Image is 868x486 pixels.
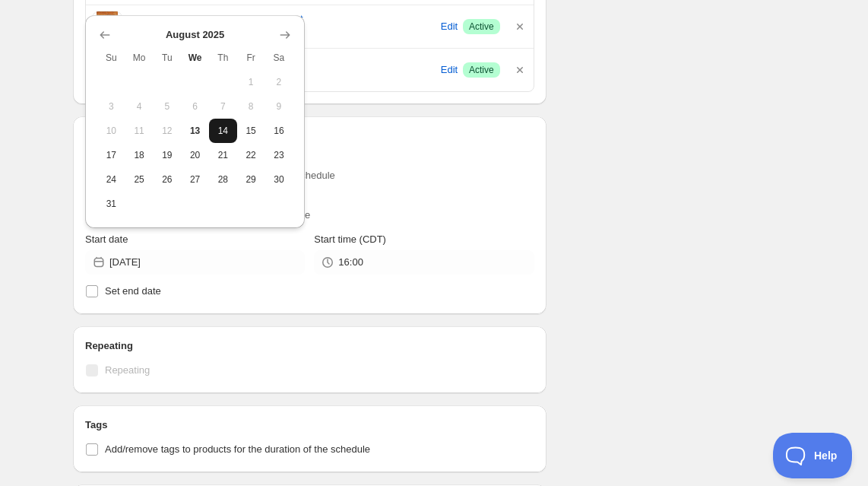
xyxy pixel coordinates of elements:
[237,94,265,119] button: Friday August 8 2025
[103,52,119,64] span: Su
[237,70,265,94] button: Friday August 1 2025
[135,11,436,27] a: Z Supply Grounded [DATE] Sweatshirt
[105,443,370,455] span: Add/remove tags to products for the duration of the schedule
[469,64,494,76] span: Active
[131,100,147,113] span: 4
[85,233,128,245] span: Start date
[103,100,119,113] span: 3
[265,167,293,192] button: Saturday August 30 2025
[154,119,182,143] button: Tuesday August 12 2025
[160,173,176,186] span: 26
[85,418,534,433] h2: Tags
[265,119,293,143] button: Saturday August 16 2025
[154,167,182,192] button: Tuesday August 26 2025
[237,46,265,70] th: Friday
[160,100,176,113] span: 5
[103,125,119,137] span: 10
[187,149,203,161] span: 20
[131,52,147,64] span: Mo
[160,149,176,161] span: 19
[271,149,287,161] span: 23
[125,119,154,143] button: Monday August 11 2025
[181,46,209,70] th: Wednesday
[215,125,231,137] span: 14
[271,52,287,64] span: Sa
[271,173,287,186] span: 30
[131,125,147,137] span: 11
[209,46,237,70] th: Thursday
[265,94,293,119] button: Saturday August 9 2025
[97,46,125,70] th: Sunday
[103,198,119,210] span: 31
[97,143,125,167] button: Sunday August 17 2025
[209,167,237,192] button: Thursday August 28 2025
[103,173,119,186] span: 24
[103,149,119,161] span: 17
[441,19,458,34] span: Edit
[265,143,293,167] button: Saturday August 23 2025
[125,94,154,119] button: Monday August 4 2025
[97,167,125,192] button: Sunday August 24 2025
[97,119,125,143] button: Sunday August 10 2025
[105,285,161,297] span: Set end date
[314,233,386,245] span: Start time (CDT)
[469,21,494,33] span: Active
[187,125,203,137] span: 13
[215,52,231,64] span: Th
[209,119,237,143] button: Thursday August 14 2025
[243,125,259,137] span: 15
[215,173,231,186] span: 28
[773,433,853,478] iframe: Toggle Customer Support
[125,143,154,167] button: Monday August 18 2025
[131,173,147,186] span: 25
[181,167,209,192] button: Wednesday August 27 2025
[209,143,237,167] button: Thursday August 21 2025
[243,100,259,113] span: 8
[274,24,296,46] button: Show next month, September 2025
[237,143,265,167] button: Friday August 22 2025
[160,125,176,137] span: 12
[237,119,265,143] button: Friday August 15 2025
[237,167,265,192] button: Friday August 29 2025
[181,94,209,119] button: Wednesday August 6 2025
[131,149,147,161] span: 18
[209,94,237,119] button: Thursday August 7 2025
[160,52,176,64] span: Tu
[85,338,534,354] h2: Repeating
[154,46,182,70] th: Tuesday
[243,149,259,161] span: 22
[441,62,458,78] span: Edit
[265,46,293,70] th: Saturday
[94,24,116,46] button: Show previous month, July 2025
[125,46,154,70] th: Monday
[439,14,460,39] button: Edit
[439,58,460,82] button: Edit
[97,192,125,216] button: Sunday August 31 2025
[271,100,287,113] span: 9
[187,100,203,113] span: 6
[154,143,182,167] button: Tuesday August 19 2025
[125,167,154,192] button: Monday August 25 2025
[271,76,287,88] span: 2
[243,76,259,88] span: 1
[97,94,125,119] button: Sunday August 3 2025
[187,52,203,64] span: We
[181,119,209,143] button: Today Wednesday August 13 2025
[85,129,534,144] h2: Active dates
[187,173,203,186] span: 27
[243,173,259,186] span: 29
[105,364,150,376] span: Repeating
[265,70,293,94] button: Saturday August 2 2025
[154,94,182,119] button: Tuesday August 5 2025
[215,100,231,113] span: 7
[271,125,287,137] span: 16
[215,149,231,161] span: 21
[181,143,209,167] button: Wednesday August 20 2025
[243,52,259,64] span: Fr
